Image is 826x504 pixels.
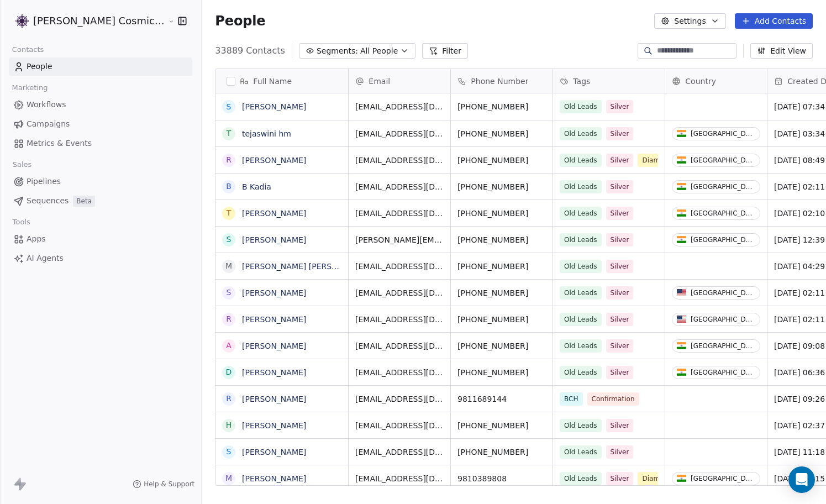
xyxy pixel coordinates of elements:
[691,316,755,323] div: [GEOGRAPHIC_DATA]
[606,154,634,167] span: Silver
[457,155,546,166] span: [PHONE_NUMBER]
[457,367,546,378] span: [PHONE_NUMBER]
[457,473,546,484] span: 9810389808
[457,128,546,139] span: [PHONE_NUMBER]
[360,45,398,57] span: All People
[638,472,677,485] span: Diamond
[227,207,232,219] div: T
[606,207,634,220] span: Silver
[606,313,634,326] span: Silver
[606,260,634,273] span: Silver
[606,286,634,300] span: Silver
[691,369,755,376] div: [GEOGRAPHIC_DATA]
[27,233,46,245] span: Apps
[457,287,546,298] span: [PHONE_NUMBER]
[606,127,634,140] span: Silver
[27,253,64,264] span: AI Agents
[355,208,444,219] span: [EMAIL_ADDRESS][DOMAIN_NAME]
[242,156,306,165] a: [PERSON_NAME]
[9,192,192,210] a: SequencesBeta
[355,181,444,192] span: [EMAIL_ADDRESS][DOMAIN_NAME]
[691,236,755,244] div: [GEOGRAPHIC_DATA]
[15,14,29,28] img: Logo_Properly_Aligned.png
[587,392,639,406] span: Confirmation
[226,154,232,166] div: R
[242,209,306,218] a: [PERSON_NAME]
[560,100,602,113] span: Old Leads
[215,13,265,29] span: People
[560,207,602,220] span: Old Leads
[9,57,192,76] a: People
[242,102,306,111] a: [PERSON_NAME]
[9,96,192,114] a: Workflows
[355,155,444,166] span: [EMAIL_ADDRESS][DOMAIN_NAME]
[242,315,306,324] a: [PERSON_NAME]
[750,43,813,59] button: Edit View
[638,154,677,167] span: Diamond
[560,339,602,353] span: Old Leads
[226,419,232,431] div: H
[355,234,444,245] span: [PERSON_NAME][EMAIL_ADDRESS][DOMAIN_NAME]
[242,448,306,456] a: [PERSON_NAME]
[560,154,602,167] span: Old Leads
[691,156,755,164] div: [GEOGRAPHIC_DATA]
[457,101,546,112] span: [PHONE_NUMBER]
[133,480,194,489] a: Help & Support
[226,366,232,378] div: D
[9,134,192,153] a: Metrics & Events
[606,180,634,193] span: Silver
[215,69,348,93] div: Full Name
[13,12,160,30] button: [PERSON_NAME] Cosmic Academy LLP
[685,76,716,87] span: Country
[457,261,546,272] span: [PHONE_NUMBER]
[226,313,232,325] div: R
[317,45,358,57] span: Segments:
[691,130,755,138] div: [GEOGRAPHIC_DATA]
[560,233,602,246] span: Old Leads
[457,420,546,431] span: [PHONE_NUMBER]
[215,44,285,57] span: 33889 Contacts
[457,181,546,192] span: [PHONE_NUMBER]
[560,366,602,379] span: Old Leads
[8,214,35,230] span: Tools
[606,339,634,353] span: Silver
[355,128,444,139] span: [EMAIL_ADDRESS][DOMAIN_NAME]
[144,480,194,489] span: Help & Support
[606,100,634,113] span: Silver
[355,261,444,272] span: [EMAIL_ADDRESS][DOMAIN_NAME]
[226,393,232,405] div: R
[355,473,444,484] span: [EMAIL_ADDRESS][DOMAIN_NAME]
[457,234,546,245] span: [PHONE_NUMBER]
[560,472,602,485] span: Old Leads
[242,129,291,138] a: tejaswini hm
[355,287,444,298] span: [EMAIL_ADDRESS][DOMAIN_NAME]
[227,446,232,458] div: S
[225,260,232,272] div: M
[560,419,602,432] span: Old Leads
[227,234,232,245] div: S
[349,69,450,93] div: Email
[606,445,634,459] span: Silver
[560,180,602,193] span: Old Leads
[691,289,755,297] div: [GEOGRAPHIC_DATA]
[227,101,232,113] div: S
[560,260,602,273] span: Old Leads
[253,76,292,87] span: Full Name
[355,340,444,351] span: [EMAIL_ADDRESS][DOMAIN_NAME]
[73,196,95,207] span: Beta
[27,176,61,187] span: Pipelines
[242,262,373,271] a: [PERSON_NAME] [PERSON_NAME]
[553,69,665,93] div: Tags
[9,115,192,133] a: Campaigns
[355,420,444,431] span: [EMAIL_ADDRESS][DOMAIN_NAME]
[560,313,602,326] span: Old Leads
[242,288,306,297] a: [PERSON_NAME]
[457,340,546,351] span: [PHONE_NUMBER]
[654,13,725,29] button: Settings
[573,76,590,87] span: Tags
[227,128,232,139] div: t
[606,472,634,485] span: Silver
[242,182,271,191] a: B Kadia
[27,118,70,130] span: Campaigns
[560,127,602,140] span: Old Leads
